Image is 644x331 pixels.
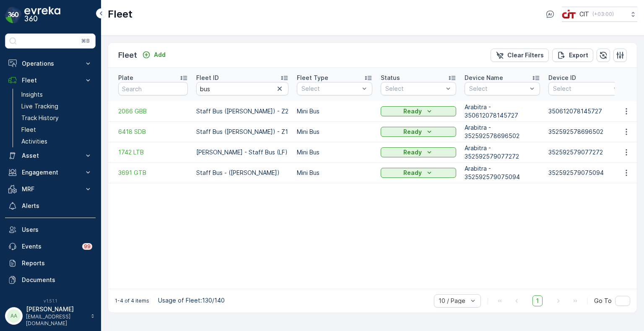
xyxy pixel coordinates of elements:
p: Add [154,51,166,59]
input: Search [196,82,288,95]
p: 1-4 of 4 items [115,298,149,304]
p: Select [553,85,611,93]
p: Mini Bus [297,107,372,115]
p: Events [22,242,77,251]
p: Mini Bus [297,169,372,177]
p: Ready [403,169,422,177]
button: Ready [381,127,456,137]
span: 1 [532,295,543,306]
a: Live Tracking [18,100,96,112]
p: Arabitra - 352592579077272 [465,144,540,161]
p: Device Name [465,74,503,82]
a: Fleet [18,124,96,136]
p: Staff Bus - ([PERSON_NAME]) [196,169,288,177]
img: logo_dark-DEwI_e13.png [24,7,60,23]
p: Mini Bus [297,148,372,157]
button: Ready [381,168,456,178]
p: 352592578696502 [548,128,603,136]
p: Status [381,74,400,82]
p: Select [385,85,443,93]
p: Fleet ID [196,74,219,82]
p: Arabitra - 352592579075094 [465,164,540,181]
p: Asset [22,151,79,160]
p: ( +03:00 ) [592,11,614,18]
a: Track History [18,112,96,124]
a: 2066 GBB [118,107,188,115]
p: Staff Bus ([PERSON_NAME]) - Z1 [196,128,288,136]
p: Operations [22,59,79,68]
input: Search [118,82,188,95]
a: Activities [18,136,96,147]
p: Documents [22,276,92,284]
p: Users [22,226,92,234]
p: Select [469,85,527,93]
button: Operations [5,55,96,72]
p: Plate [118,74,133,82]
a: Reports [5,255,96,272]
p: Arabitra - 352592578696502 [465,123,540,140]
p: [PERSON_NAME] [26,305,86,313]
button: Add [139,50,169,60]
button: CIT(+03:00) [562,7,637,22]
div: AA [7,309,21,323]
button: Export [552,49,593,62]
p: Clear Filters [507,51,544,59]
p: Fleet [22,76,79,85]
p: Fleet Type [297,74,328,82]
p: Fleet [118,49,137,61]
p: 352592579077272 [548,148,603,157]
p: Track History [21,114,59,122]
p: Ready [403,107,422,115]
p: Activities [21,137,47,146]
p: Insights [21,90,43,99]
img: cit-logo_pOk6rL0.png [562,10,576,19]
span: Go To [594,297,612,305]
p: Usage of Fleet : 130/140 [158,296,225,305]
button: MRF [5,181,96,198]
a: Events99 [5,238,96,255]
p: Fleet [21,126,36,134]
p: Engagement [22,168,79,177]
button: AA[PERSON_NAME][EMAIL_ADDRESS][DOMAIN_NAME] [5,305,96,327]
button: Fleet [5,72,96,89]
a: Documents [5,272,96,288]
p: 352592579075094 [548,169,604,177]
p: CIT [579,10,589,18]
p: Fleet [108,8,132,21]
p: Mini Bus [297,128,372,136]
p: Ready [403,128,422,136]
p: 350612078145727 [548,107,602,115]
p: [PERSON_NAME] - Staff Bus (LF) [196,148,288,157]
p: 99 [83,243,91,250]
button: Asset [5,147,96,164]
a: Users [5,221,96,238]
a: Alerts [5,198,96,214]
p: Staff Bus ([PERSON_NAME]) - Z2 [196,107,288,115]
p: Alerts [22,202,92,210]
img: logo [5,7,22,23]
a: 1742 LTB [118,148,188,157]
p: Ready [403,148,422,157]
button: Ready [381,106,456,116]
span: v 1.51.1 [5,298,96,303]
p: Select [301,85,359,93]
button: Clear Filters [491,49,549,62]
p: Live Tracking [21,102,58,110]
a: Insights [18,89,96,100]
a: 6418 SDB [118,128,188,136]
p: Reports [22,259,92,267]
button: Engagement [5,164,96,181]
p: Export [569,51,588,59]
a: 3691 GTB [118,169,188,177]
p: Device ID [548,74,576,82]
p: [EMAIL_ADDRESS][DOMAIN_NAME] [26,313,86,327]
p: MRF [22,185,79,193]
button: Ready [381,147,456,157]
p: Arabitra - 350612078145727 [465,103,540,120]
p: ⌘B [81,38,90,44]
